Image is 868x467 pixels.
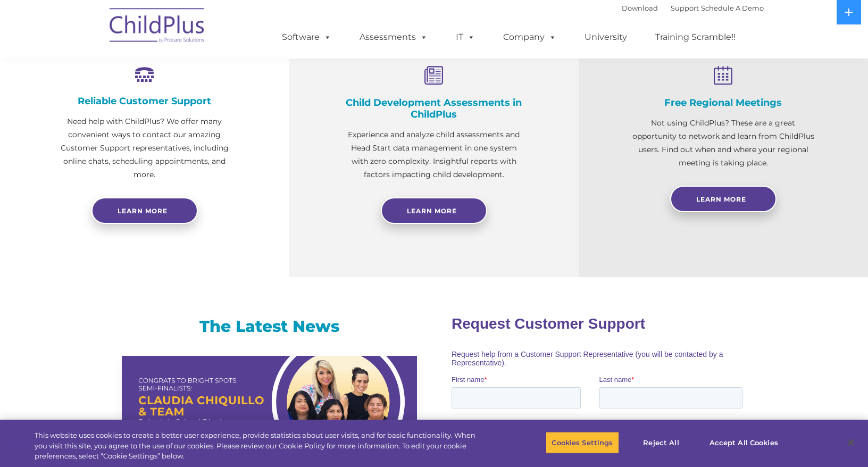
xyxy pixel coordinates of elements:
[546,431,619,454] button: Cookies Settings
[122,316,417,337] h3: The Latest News
[645,27,746,48] a: Training Scramble!!
[704,431,784,454] button: Accept All Cookies
[381,197,487,224] a: Learn More
[671,4,699,12] a: Support
[670,186,777,212] a: Learn More
[343,128,525,181] p: Experience and analyze child assessments and Head Start data management in one system with zero c...
[148,70,180,78] span: Last name
[632,116,815,170] p: Not using ChildPlus? These are a great opportunity to network and learn from ChildPlus users. Fin...
[118,207,168,215] span: Learn more
[104,1,211,54] img: ChildPlus by Procare Solutions
[148,114,193,122] span: Phone number
[622,4,764,12] font: |
[53,95,236,107] h4: Reliable Customer Support
[445,27,486,48] a: IT
[632,97,815,109] h4: Free Regional Meetings
[839,431,863,454] button: Close
[628,431,695,454] button: Reject All
[35,430,478,462] div: This website uses cookies to create a better user experience, provide statistics about user visit...
[574,27,638,48] a: University
[53,115,236,181] p: Need help with ChildPlus? We offer many convenient ways to contact our amazing Customer Support r...
[349,27,438,48] a: Assessments
[696,195,746,203] span: Learn More
[343,97,525,120] h4: Child Development Assessments in ChildPlus
[271,27,342,48] a: Software
[701,4,764,12] a: Schedule A Demo
[493,27,567,48] a: Company
[407,207,457,215] span: Learn More
[91,197,198,224] a: Learn more
[622,4,658,12] a: Download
